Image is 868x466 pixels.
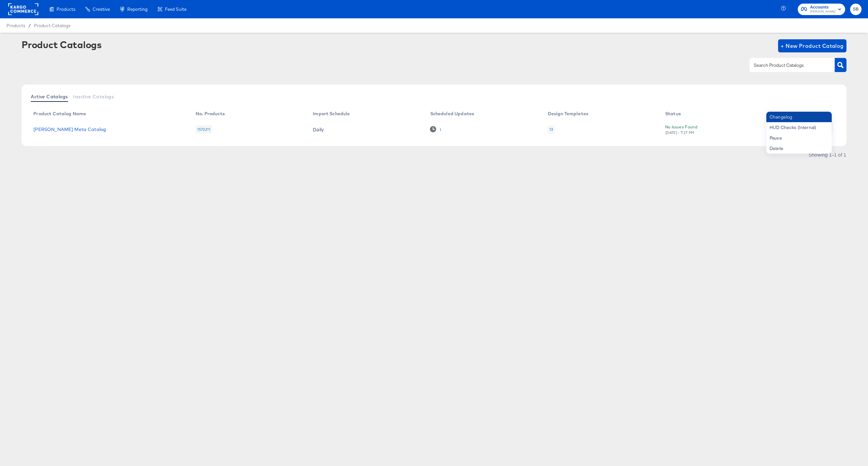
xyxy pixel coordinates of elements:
[57,7,75,12] span: Products
[808,152,846,157] div: Showing 1–1 of 1
[93,7,110,12] span: Creative
[439,127,442,132] div: 1
[25,23,34,28] span: /
[34,23,70,28] a: Product Catalogs
[548,125,555,134] div: 13
[196,125,212,134] div: 1572211
[778,39,846,52] button: + New Product Catalog
[73,94,114,99] span: Inactive Catalogs
[766,143,832,154] div: Delete
[430,111,474,116] div: Scheduled Updates
[549,127,553,132] div: 13
[660,109,778,119] th: Status
[766,133,832,143] div: Pause
[430,126,441,132] div: 1
[798,4,845,15] button: Accounts[PERSON_NAME]
[7,23,25,28] span: Products
[853,6,859,13] span: SB
[752,62,822,69] input: Search Product Catalogs
[766,112,832,122] div: Changelog
[781,41,844,50] span: + New Product Catalog
[766,122,832,133] div: HUD Checks (Internal)
[548,111,588,116] div: Design Templates
[850,4,861,15] button: SB
[31,94,68,99] span: Active Catalogs
[778,109,815,119] th: Action
[33,111,86,116] div: Product Catalog Name
[308,119,425,140] td: Daily
[815,109,840,119] th: More
[22,39,101,50] div: Product Catalogs
[810,9,835,14] span: [PERSON_NAME]
[196,111,225,116] div: No. Products
[810,4,835,11] span: Accounts
[127,7,148,12] span: Reporting
[313,111,350,116] div: Import Schedule
[165,7,186,12] span: Feed Suite
[33,127,106,132] a: [PERSON_NAME] Meta Catalog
